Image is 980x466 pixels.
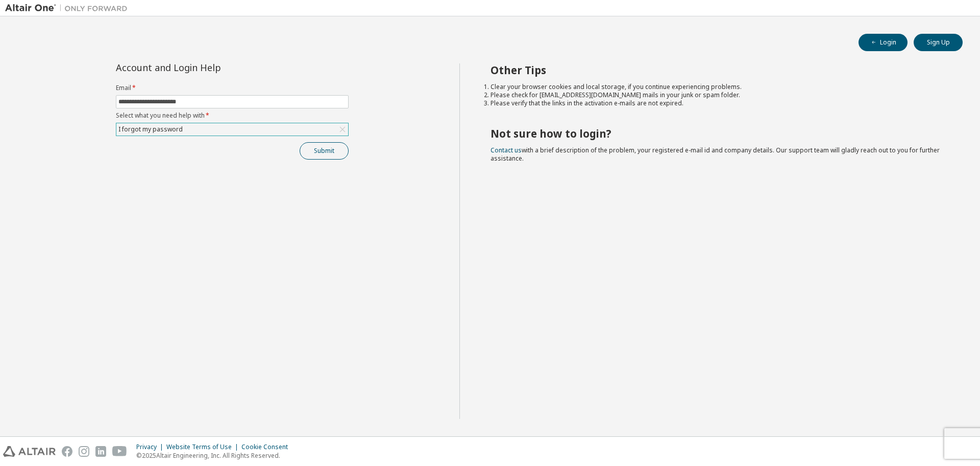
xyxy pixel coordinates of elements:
[491,127,945,140] h2: Not sure how to login?
[95,446,106,457] img: linkedin.svg
[166,443,241,451] div: Website Terms of Use
[241,443,294,451] div: Cookie Consent
[300,142,349,160] button: Submit
[112,446,127,457] img: youtube.svg
[491,63,945,77] h2: Other Tips
[491,99,945,107] li: Please verify that the links in the activation e-mails are not expired.
[116,123,348,136] div: I forgot my password
[914,34,963,51] button: Sign Up
[116,63,302,72] div: Account and Login Help
[62,446,72,457] img: facebook.svg
[116,112,349,120] label: Select what you need help with
[136,451,294,460] p: © 2025 Altair Engineering, Inc. All Rights Reserved.
[491,91,945,99] li: Please check for [EMAIL_ADDRESS][DOMAIN_NAME] mails in your junk or spam folder.
[491,146,522,154] a: Contact us
[491,83,945,91] li: Clear your browser cookies and local storage, if you continue experiencing problems.
[79,446,89,457] img: instagram.svg
[859,34,908,51] button: Login
[136,443,166,451] div: Privacy
[116,84,349,92] label: Email
[5,3,133,13] img: Altair One
[3,446,56,457] img: altair_logo.svg
[117,124,184,135] div: I forgot my password
[491,146,940,163] span: with a brief description of the problem, your registered e-mail id and company details. Our suppo...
